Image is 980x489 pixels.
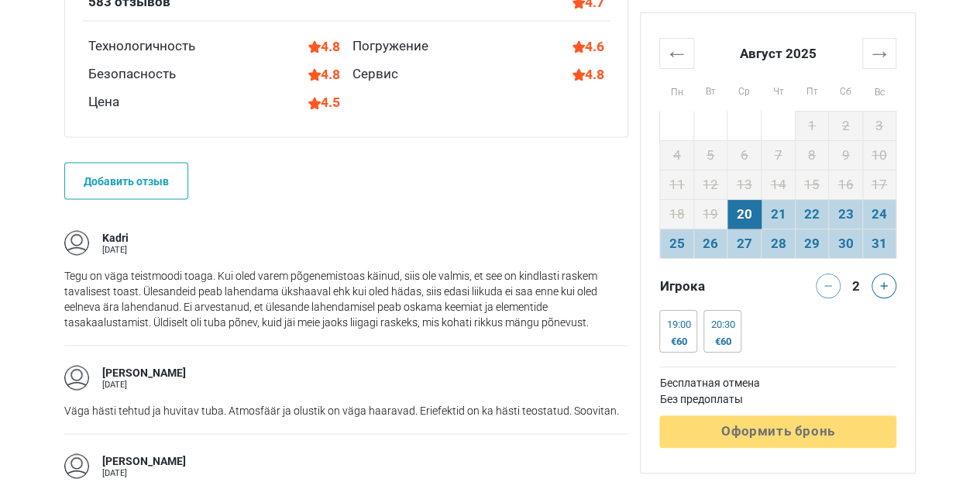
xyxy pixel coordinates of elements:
[795,170,829,199] td: 15
[862,229,896,258] td: 31
[102,380,186,388] div: [DATE]
[693,229,727,258] td: 26
[829,199,863,229] td: 23
[308,92,340,112] div: 4.5
[88,92,119,112] div: Цена
[762,229,796,258] td: 28
[862,170,896,199] td: 17
[829,111,863,140] td: 2
[795,229,829,258] td: 29
[573,64,604,84] div: 4.8
[693,140,727,170] td: 5
[659,375,896,391] td: Бесплатная отмена
[102,230,129,246] div: Kadri
[88,64,176,84] div: Безопасность
[762,170,796,199] td: 14
[352,36,428,57] div: Погружение
[64,267,628,329] p: Tegu on väga teistmoodi toaga. Kui oled varem põgenemistoas käinud, siis ole valmis, et see on ki...
[829,229,863,258] td: 30
[762,68,796,111] th: Чт
[862,38,896,68] th: →
[727,170,762,199] td: 13
[660,199,694,229] td: 18
[660,38,694,68] th: ←
[795,140,829,170] td: 8
[660,140,694,170] td: 4
[795,199,829,229] td: 22
[693,38,862,68] th: Август 2025
[795,68,829,111] th: Пт
[829,68,863,111] th: Сб
[862,68,896,111] th: Вс
[660,229,694,258] td: 25
[308,36,340,57] div: 4.8
[102,245,129,253] div: [DATE]
[829,140,863,170] td: 9
[573,36,604,57] div: 4.6
[64,402,628,418] p: Väga hästi tehtud ja huvitav tuba. Atmosfäär ja olustik on väga haaravad. Eriefektid on ka hästi ...
[710,336,734,348] div: €60
[693,68,727,111] th: Вт
[727,68,762,111] th: Ср
[862,199,896,229] td: 24
[762,140,796,170] td: 7
[862,140,896,170] td: 10
[847,274,865,295] div: 2
[862,111,896,140] td: 3
[659,391,896,408] td: Без предоплаты
[693,199,727,229] td: 19
[102,468,186,477] div: [DATE]
[308,64,340,84] div: 4.8
[762,199,796,229] td: 21
[727,199,762,229] td: 20
[666,319,690,331] div: 19:00
[660,170,694,199] td: 11
[102,453,186,469] div: [PERSON_NAME]
[829,170,863,199] td: 16
[710,319,734,331] div: 20:30
[660,68,694,111] th: Пн
[693,170,727,199] td: 12
[102,365,186,381] div: [PERSON_NAME]
[727,140,762,170] td: 6
[653,274,778,298] div: Игрока
[64,162,188,199] a: Добавить отзыв
[795,111,829,140] td: 1
[88,36,195,57] div: Технологичность
[666,336,690,348] div: €60
[352,64,398,84] div: Сервис
[727,229,762,258] td: 27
